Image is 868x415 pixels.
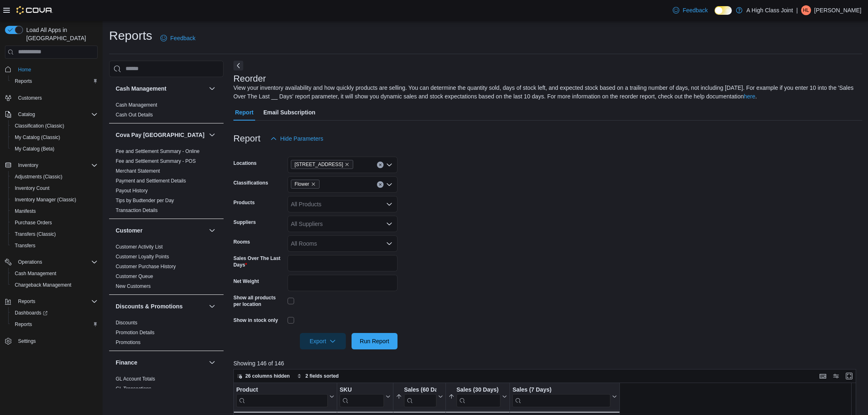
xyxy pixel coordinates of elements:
span: Transaction Details [116,207,158,214]
a: Customer Queue [116,274,153,279]
button: Remove Flower from selection in this group [311,182,316,187]
a: Promotions [116,340,141,345]
button: Settings [2,335,101,347]
h1: Reports [109,27,152,44]
span: Inventory Count [11,183,98,193]
button: Discounts & Promotions [207,301,217,311]
span: Email Subscription [263,104,315,121]
button: Chargeback Management [8,279,101,291]
a: Fee and Settlement Summary - Online [116,148,200,154]
button: Inventory [15,160,41,170]
a: Chargeback Management [11,280,75,290]
div: Discounts & Promotions [109,318,224,351]
a: Discounts [116,320,137,326]
h3: Reorder [233,74,266,84]
button: Inventory Manager (Classic) [8,194,101,205]
h3: Customer [116,226,142,235]
label: Rooms [233,239,250,245]
a: Payout History [116,188,148,194]
span: Cash Management [15,270,56,277]
span: Payment and Settlement Details [116,178,186,184]
span: Manifests [11,206,98,216]
a: My Catalog (Classic) [11,132,64,142]
a: Classification (Classic) [11,121,68,131]
span: My Catalog (Classic) [11,132,98,142]
button: Open list of options [386,201,393,207]
span: Flower [295,180,309,188]
div: SKU [340,386,384,394]
span: GL Account Totals [116,376,155,382]
a: Inventory Manager (Classic) [11,195,80,205]
span: Settings [18,338,36,344]
button: Sales (60 Days) [396,386,443,407]
span: Inventory Manager (Classic) [15,196,76,203]
label: Classifications [233,180,268,186]
span: Inventory [18,162,38,169]
span: Discounts [116,319,137,326]
span: Reports [18,298,35,305]
span: Reports [15,321,32,328]
button: Cova Pay [GEOGRAPHIC_DATA] [116,131,206,139]
span: Settings [15,336,98,346]
a: Fee and Settlement Summary - POS [116,158,196,164]
div: Sales (30 Days) [457,386,501,407]
label: Locations [233,160,257,166]
div: Sales (30 Days) [457,386,501,394]
a: Purchase Orders [11,218,55,228]
div: View your inventory availability and how quickly products are selling. You can determine the quan... [233,84,858,101]
button: Inventory [2,160,101,171]
a: Reports [11,76,35,86]
h3: Report [233,134,260,144]
span: Customer Activity List [116,244,163,250]
p: Showing 146 of 146 [233,359,862,367]
a: Transfers (Classic) [11,229,59,239]
span: Inventory Count [15,185,50,192]
a: Promotion Details [116,330,155,335]
button: Operations [2,256,101,268]
span: Run Report [360,337,389,345]
div: Sales (60 Days) [404,386,436,407]
button: Clear input [377,181,384,188]
button: Export [300,333,346,349]
button: Discounts & Promotions [116,302,206,310]
span: Cash Management [11,269,98,278]
span: Fee and Settlement Summary - Online [116,148,200,155]
button: Reports [2,296,101,307]
button: Inventory Count [8,182,101,194]
button: Cash Management [207,84,217,93]
span: Load All Apps in [GEOGRAPHIC_DATA] [23,26,98,42]
a: Tips by Budtender per Day [116,198,174,203]
span: Feedback [170,34,195,42]
span: Feedback [683,6,708,14]
div: Sales (7 Days) [512,386,610,394]
button: Reports [8,319,101,330]
a: My Catalog (Beta) [11,144,58,154]
a: Feedback [669,2,711,18]
span: Classification (Classic) [11,121,98,131]
button: Hide Parameters [267,130,327,147]
span: Transfers [11,241,98,251]
a: Dashboards [8,307,101,319]
span: Customer Loyalty Points [116,253,169,260]
button: My Catalog (Beta) [8,143,101,155]
span: New Customers [116,283,151,290]
label: Suppliers [233,219,256,226]
span: Report [235,104,254,121]
span: Chargeback Management [15,282,71,288]
img: Cova [16,6,53,14]
button: Customers [2,92,101,104]
div: Sales (60 Days) [404,386,436,394]
h3: Finance [116,358,137,367]
button: Operations [15,257,46,267]
a: Transfers [11,241,39,251]
a: Cash Out Details [116,112,153,118]
button: Sales (30 Days) [448,386,507,407]
span: Customers [18,95,42,101]
div: Cova Pay [GEOGRAPHIC_DATA] [109,146,224,219]
button: 26 columns hidden [234,371,293,381]
span: 26 columns hidden [245,373,290,379]
span: 910 O'Brien Road [291,160,354,169]
span: Reports [15,78,32,84]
